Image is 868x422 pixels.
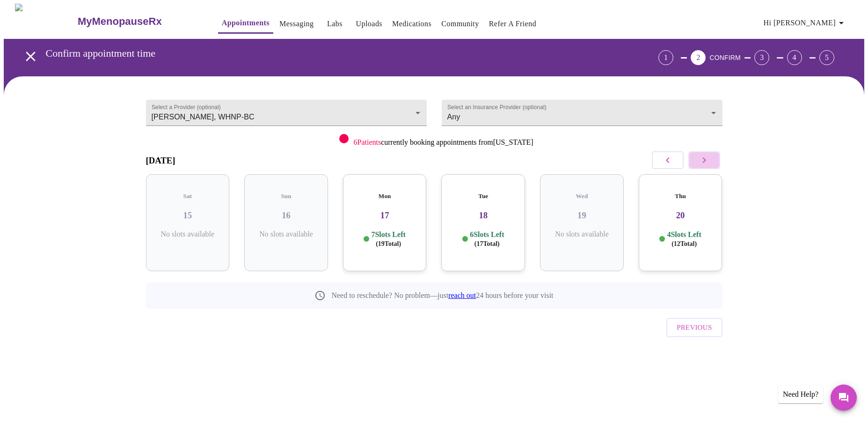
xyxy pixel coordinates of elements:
[376,240,401,247] span: ( 19 Total)
[449,192,518,200] h5: Tue
[831,385,857,411] button: Messages
[153,210,222,221] h3: 15
[448,291,476,299] a: reach out
[474,240,500,247] span: ( 17 Total)
[547,210,616,221] h3: 19
[547,230,616,238] p: No slots available
[787,50,802,65] div: 4
[470,230,504,248] p: 6 Slots Left
[17,43,44,70] button: open drawer
[392,17,431,30] a: Medications
[352,15,387,33] button: Uploads
[388,15,435,33] button: Medications
[646,210,715,221] h3: 20
[146,100,427,126] div: [PERSON_NAME], WHNP-BC
[331,291,553,300] p: Need to reschedule? No problem—just 24 hours before your visit
[320,15,350,33] button: Labs
[671,240,697,247] span: ( 12 Total)
[46,47,606,59] h3: Confirm appointment time
[819,50,834,65] div: 5
[76,5,199,38] a: MyMenopauseRx
[350,192,419,200] h5: Mon
[547,192,616,200] h5: Wed
[153,192,222,200] h5: Sat
[252,210,321,221] h3: 16
[78,15,162,28] h3: MyMenopauseRx
[754,50,769,65] div: 3
[279,17,314,30] a: Messaging
[252,230,321,238] p: No slots available
[489,17,537,30] a: Refer a Friend
[778,385,823,403] div: Need Help?
[666,318,722,337] button: Previous
[222,16,270,30] a: Appointments
[252,192,321,200] h5: Sun
[15,4,76,39] img: MyMenopauseRx Logo
[658,50,673,65] div: 1
[677,321,712,333] span: Previous
[667,230,701,248] p: 4 Slots Left
[646,192,715,200] h5: Thu
[760,14,851,32] button: Hi [PERSON_NAME]
[764,16,847,30] span: Hi [PERSON_NAME]
[356,17,383,30] a: Uploads
[350,210,419,221] h3: 17
[709,54,740,61] span: CONFIRM
[442,100,722,126] div: Any
[218,14,273,34] button: Appointments
[449,210,518,221] h3: 18
[441,17,479,30] a: Community
[438,15,483,33] button: Community
[146,155,175,166] h3: [DATE]
[371,230,405,248] p: 7 Slots Left
[691,50,706,65] div: 2
[327,17,343,30] a: Labs
[485,15,540,33] button: Refer a Friend
[353,138,533,147] p: currently booking appointments from [US_STATE]
[276,15,317,33] button: Messaging
[353,138,381,146] span: 6 Patients
[153,230,222,238] p: No slots available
